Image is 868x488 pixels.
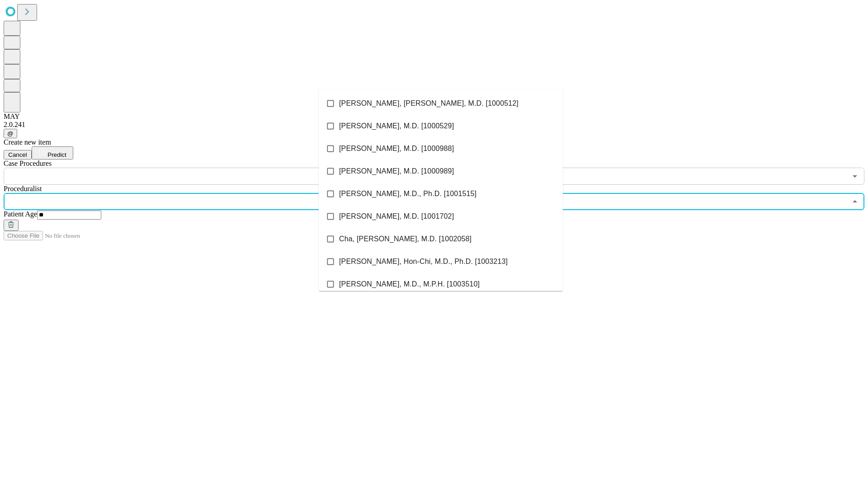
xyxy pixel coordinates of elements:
[339,98,519,109] span: [PERSON_NAME], [PERSON_NAME], M.D. [1000512]
[339,211,454,222] span: [PERSON_NAME], M.D. [1001702]
[339,166,454,177] span: [PERSON_NAME], M.D. [1000989]
[4,138,51,146] span: Create new item
[47,151,66,158] span: Predict
[8,151,27,158] span: Cancel
[339,143,454,154] span: [PERSON_NAME], M.D. [1000988]
[339,234,472,244] span: Cha, [PERSON_NAME], M.D. [1002058]
[339,279,480,290] span: [PERSON_NAME], M.D., M.P.H. [1003510]
[4,160,52,167] span: Scheduled Procedure
[4,129,17,138] button: @
[849,195,861,208] button: Close
[849,170,861,183] button: Open
[4,121,864,129] div: 2.0.241
[7,130,14,137] span: @
[4,113,864,121] div: MAY
[339,256,508,267] span: [PERSON_NAME], Hon-Chi, M.D., Ph.D. [1003213]
[339,188,476,199] span: [PERSON_NAME], M.D., Ph.D. [1001515]
[32,146,73,160] button: Predict
[339,121,454,131] span: [PERSON_NAME], M.D. [1000529]
[4,150,32,160] button: Cancel
[4,185,42,192] span: Proceduralist
[4,210,37,218] span: Patient Age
